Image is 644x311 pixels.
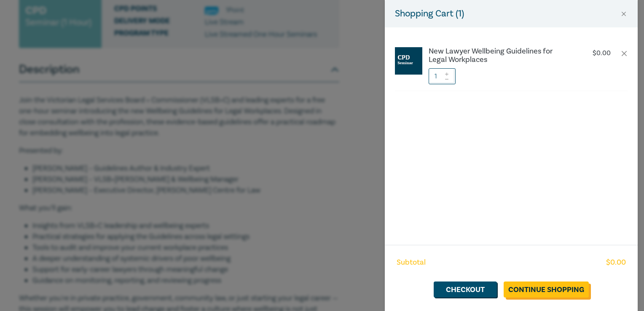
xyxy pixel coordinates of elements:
p: $ 0.00 [593,49,611,57]
a: Checkout [434,282,497,298]
h5: Shopping Cart ( 1 ) [395,7,464,21]
a: Continue Shopping [504,282,589,298]
span: Subtotal [397,257,426,268]
a: New Lawyer Wellbeing Guidelines for Legal Workplaces [429,47,569,64]
span: $ 0.00 [606,257,626,268]
input: 1 [429,68,456,84]
img: CPD%20Seminar.jpg [395,47,422,75]
button: Close [620,10,628,18]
